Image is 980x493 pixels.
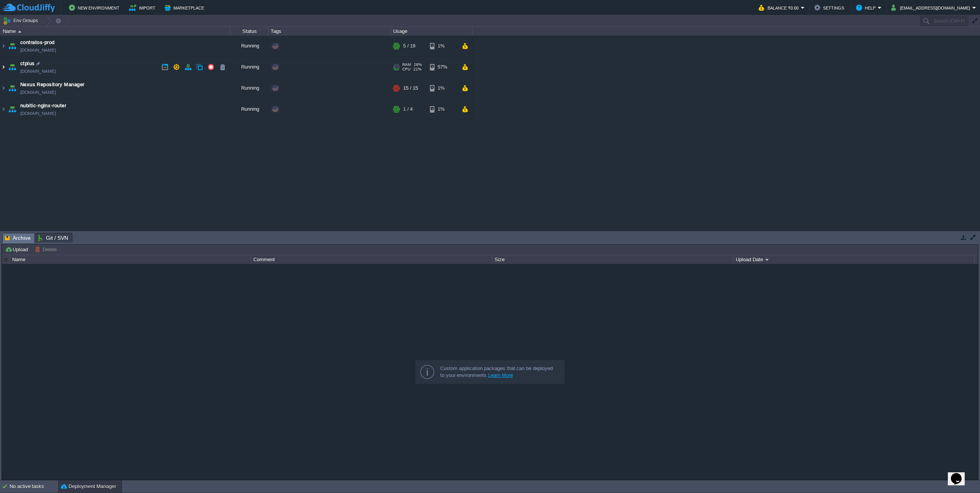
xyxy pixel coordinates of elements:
[20,88,56,96] a: [DOMAIN_NAME]
[402,67,410,72] span: CPU
[0,78,7,98] img: AMDAwAAAACH5BAEAAAAALAAAAAABAAEAAAICRAEAOw==
[430,99,455,120] div: 1%
[20,60,35,67] a: ctplus
[269,27,390,36] div: Tags
[5,233,31,243] span: Archive
[20,39,55,46] a: contratos-prod
[488,372,513,378] a: Learn More
[20,46,56,54] a: [DOMAIN_NAME]
[891,3,972,12] button: [EMAIL_ADDRESS][DOMAIN_NAME]
[20,81,85,88] a: Nexus Repository Manager
[230,99,268,120] div: Running
[230,27,268,36] div: Status
[413,67,421,72] span: 21%
[759,3,801,12] button: Balance ₹0.00
[3,3,55,13] img: CloudJiffy
[402,62,411,67] span: RAM
[20,102,66,110] a: nubitic-nginx-router
[61,483,116,490] button: Deployment Manager
[7,36,18,56] img: AMDAwAAAACH5BAEAAAAALAAAAAABAAEAAAICRAEAOw==
[814,3,846,12] button: Settings
[7,78,18,98] img: AMDAwAAAACH5BAEAAAAALAAAAAABAAEAAAICRAEAOw==
[69,3,122,12] button: New Environment
[0,57,7,77] img: AMDAwAAAACH5BAEAAAAALAAAAAABAAEAAAICRAEAOw==
[0,99,7,120] img: AMDAwAAAACH5BAEAAAAALAAAAAABAAEAAAICRAEAOw==
[18,31,21,33] img: AMDAwAAAACH5BAEAAAAALAAAAAABAAEAAAICRAEAOw==
[3,15,41,26] button: Env Groups
[165,3,206,12] button: Marketplace
[403,36,415,56] div: 5 / 19
[403,78,418,98] div: 15 / 15
[403,99,413,120] div: 1 / 4
[734,255,974,264] div: Upload Date
[7,99,18,120] img: AMDAwAAAACH5BAEAAAAALAAAAAABAAEAAAICRAEAOw==
[430,57,455,77] div: 57%
[391,27,472,36] div: Usage
[430,36,455,56] div: 1%
[0,36,7,56] img: AMDAwAAAACH5BAEAAAAALAAAAAABAAEAAAICRAEAOw==
[230,78,268,98] div: Running
[129,3,158,12] button: Import
[5,246,30,253] button: Upload
[230,57,268,77] div: Running
[35,246,59,253] button: Delete
[493,255,733,264] div: Size
[1,27,230,36] div: Name
[430,78,455,98] div: 1%
[414,62,422,67] span: 26%
[20,67,56,75] a: [DOMAIN_NAME]
[230,36,268,56] div: Running
[252,255,492,264] div: Comment
[440,365,558,379] div: Custom application packages that can be deployed to your environments.
[10,480,57,493] div: No active tasks
[7,57,18,77] img: AMDAwAAAACH5BAEAAAAALAAAAAABAAEAAAICRAEAOw==
[948,462,972,485] iframe: chat widget
[20,110,56,117] a: [DOMAIN_NAME]
[856,3,878,12] button: Help
[10,255,251,264] div: Name
[38,233,68,242] span: Git / SVN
